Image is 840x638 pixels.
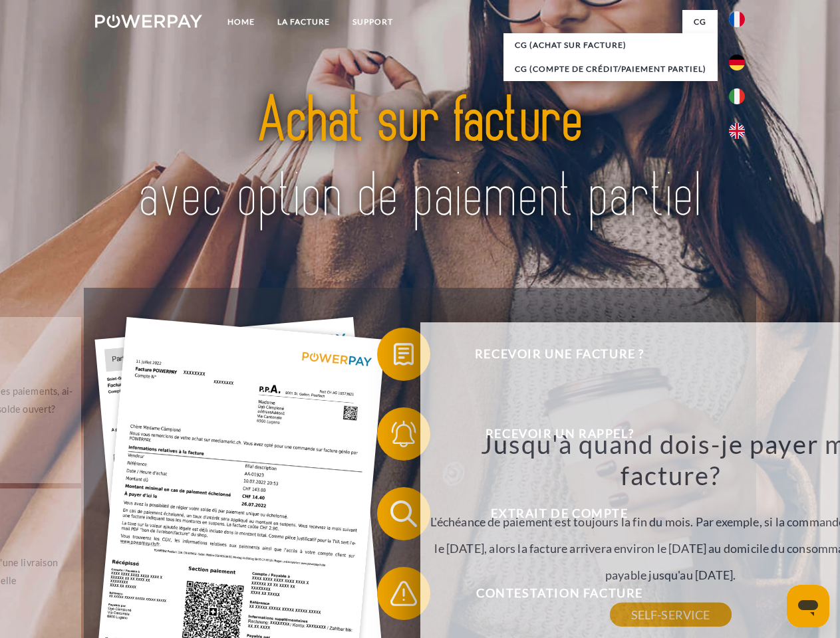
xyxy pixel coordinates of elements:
img: fr [729,11,745,27]
img: qb_search.svg [387,497,420,530]
button: Extrait de compte [377,487,723,540]
a: CG (Compte de crédit/paiement partiel) [503,57,718,81]
button: Recevoir un rappel? [377,407,723,461]
a: SELF-SERVICE [610,603,732,627]
a: Home [216,10,266,34]
img: qb_warning.svg [387,577,420,610]
a: CG [682,10,718,34]
img: it [729,88,745,104]
a: Support [341,10,404,34]
img: title-powerpay_fr.svg [127,64,713,255]
img: logo-powerpay-white.svg [95,15,202,28]
img: en [729,123,745,139]
a: LA FACTURE [266,10,341,34]
img: qb_bell.svg [387,417,420,451]
button: Contestation Facture [377,567,723,620]
img: de [729,54,745,70]
img: qb_bill.svg [387,338,420,371]
iframe: Bouton de lancement de la fenêtre de messagerie [787,585,829,627]
button: Recevoir une facture ? [377,328,723,381]
a: CG (achat sur facture) [503,33,718,57]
